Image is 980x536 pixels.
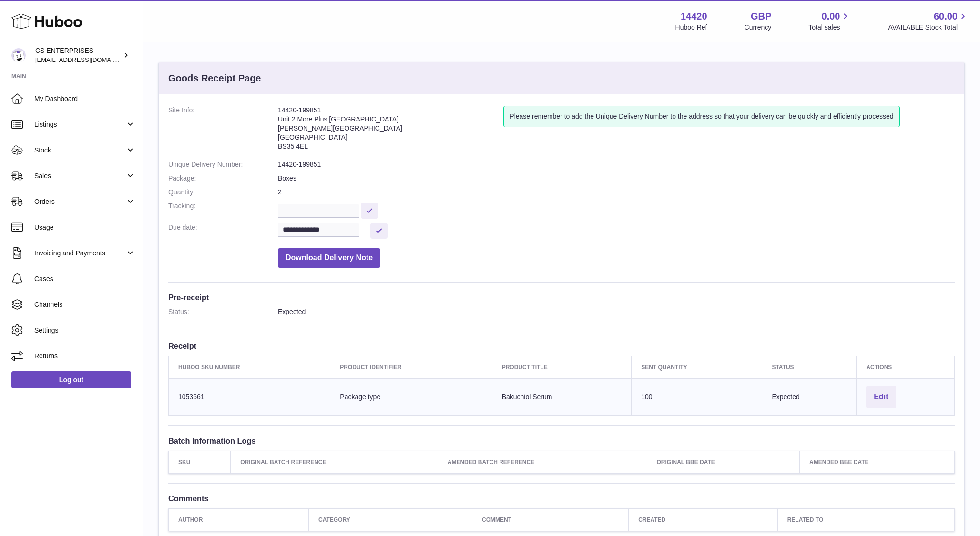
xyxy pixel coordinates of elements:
span: Cases [34,274,135,283]
th: Huboo SKU Number [169,356,330,378]
th: Author [169,509,309,531]
th: Original Batch Reference [231,451,438,473]
span: Usage [34,223,135,232]
td: 100 [632,378,762,415]
th: Product Identifier [330,356,492,378]
span: Total sales [808,23,851,32]
div: Huboo Ref [675,23,707,32]
h3: Comments [168,493,955,504]
span: Returns [34,352,135,361]
h3: Pre-receipt [168,292,955,303]
strong: GBP [751,10,771,23]
th: Amended Batch Reference [438,451,647,473]
dt: Site Info: [168,106,278,155]
span: 60.00 [934,10,958,23]
dt: Unique Delivery Number: [168,160,278,169]
span: Stock [34,146,125,155]
dd: Expected [278,307,955,316]
td: Expected [762,378,857,415]
span: AVAILABLE Stock Total [888,23,969,32]
span: Listings [34,120,125,129]
th: SKU [169,451,231,473]
th: Created [629,509,778,531]
dt: Quantity: [168,188,278,197]
a: 60.00 AVAILABLE Stock Total [888,10,969,32]
dd: 14420-199851 [278,160,955,169]
img: csenterprisesholding@gmail.com [11,48,26,62]
div: Please remember to add the Unique Delivery Number to the address so that your delivery can be qui... [503,106,899,127]
th: Amended BBE Date [800,451,955,473]
span: Channels [34,300,135,309]
span: Orders [34,197,125,206]
div: CS ENTERPRISES [35,46,121,64]
span: [EMAIL_ADDRESS][DOMAIN_NAME] [35,56,140,63]
th: Category [309,509,472,531]
h3: Receipt [168,341,955,351]
dt: Status: [168,307,278,316]
th: Sent Quantity [632,356,762,378]
th: Status [762,356,857,378]
div: Currency [745,23,772,32]
td: Package type [330,378,492,415]
td: Bakuchiol Serum [492,378,631,415]
dd: Boxes [278,174,955,183]
span: Invoicing and Payments [34,249,125,258]
span: Sales [34,172,125,181]
th: Comment [472,509,629,531]
dt: Due date: [168,223,278,239]
button: Download Delivery Note [278,248,380,268]
span: 0.00 [822,10,840,23]
th: Related to [777,509,954,531]
a: 0.00 Total sales [808,10,851,32]
dd: 2 [278,188,955,197]
button: Edit [866,386,896,408]
address: 14420-199851 Unit 2 More Plus [GEOGRAPHIC_DATA] [PERSON_NAME][GEOGRAPHIC_DATA] [GEOGRAPHIC_DATA] ... [278,106,503,155]
span: Settings [34,326,135,335]
dt: Package: [168,174,278,183]
th: Product title [492,356,631,378]
h3: Batch Information Logs [168,435,955,446]
strong: 14420 [681,10,707,23]
th: Actions [857,356,955,378]
th: Original BBE Date [647,451,800,473]
h3: Goods Receipt Page [168,72,261,85]
dt: Tracking: [168,202,278,218]
a: Log out [11,371,131,388]
td: 1053661 [169,378,330,415]
span: My Dashboard [34,94,135,103]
